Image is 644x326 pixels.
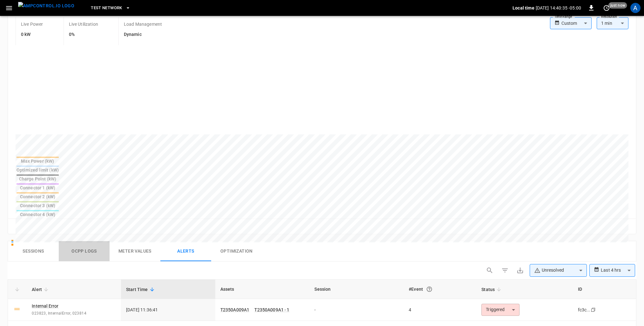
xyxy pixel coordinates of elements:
label: Resolution [601,14,617,19]
p: [DATE] 14:40:35 -05:00 [536,5,581,11]
th: Assets [215,280,310,299]
p: Live Utilization [69,21,98,27]
button: Test Network [88,2,133,14]
button: Sessions [8,241,59,261]
div: Custom [561,17,592,29]
div: Last 4 hrs [601,264,635,276]
div: 1 min [597,17,628,29]
th: Session [309,280,404,299]
span: Start Time [126,286,156,293]
span: Test Network [91,4,122,12]
span: just now [608,2,627,9]
p: Live Power [21,21,43,27]
div: profile-icon [630,3,641,13]
button: Alerts [160,241,211,261]
button: set refresh interval [601,3,612,13]
button: Optimization [211,241,262,261]
span: Alert [32,286,50,293]
p: Local time [513,5,534,11]
div: Triggered [481,304,520,316]
button: Meter Values [110,241,160,261]
h6: Dynamic [124,31,162,38]
h6: 0 kW [21,31,43,38]
div: #Event [409,283,471,295]
label: Time Range [554,14,572,19]
button: An event is a single occurrence of an issue. An alert groups related events for the same asset, m... [424,283,435,295]
th: ID [573,280,636,299]
span: Status [481,286,503,293]
p: Load Management [124,21,162,27]
div: Unresolved [534,267,577,274]
img: ampcontrol.io logo [18,2,74,10]
h6: 0% [69,31,98,38]
button: Ocpp logs [59,241,110,261]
